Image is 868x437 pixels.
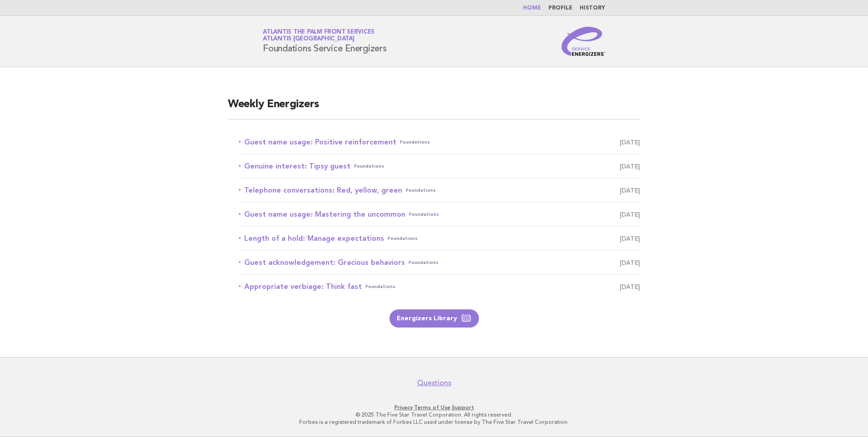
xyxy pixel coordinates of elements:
[620,160,640,173] span: [DATE]
[523,5,541,11] a: Home
[620,136,640,149] span: [DATE]
[620,280,640,293] span: [DATE]
[548,5,572,11] a: Profile
[562,27,605,56] img: Service Energizers
[406,184,436,197] span: Foundations
[395,404,413,411] a: Privacy
[239,208,640,221] a: Guest name usage: Mastering the uncommonFoundations [DATE]
[620,184,640,197] span: [DATE]
[239,136,640,149] a: Guest name usage: Positive reinforcementFoundations [DATE]
[409,208,439,221] span: Foundations
[417,378,451,387] a: Questions
[365,280,395,293] span: Foundations
[239,160,640,173] a: Genuine interest: Tipsy guestFoundations [DATE]
[239,256,640,269] a: Guest acknowledgement: Gracious behaviorsFoundations [DATE]
[452,404,474,411] a: Support
[263,36,355,42] span: Atlantis [GEOGRAPHIC_DATA]
[263,30,387,53] h1: Foundations Service Energizers
[239,232,640,245] a: Length of a hold: Manage expectationsFoundations [DATE]
[156,418,712,426] p: Forbes is a registered trademark of Forbes LLC used under license by The Five Star Travel Corpora...
[620,208,640,221] span: [DATE]
[400,136,430,149] span: Foundations
[414,404,450,411] a: Terms of Use
[354,160,384,173] span: Foundations
[156,411,712,418] p: © 2025 The Five Star Travel Corporation. All rights reserved.
[228,97,640,119] h2: Weekly Energizers
[620,256,640,269] span: [DATE]
[409,256,439,269] span: Foundations
[263,29,375,42] a: Atlantis The Palm Front ServicesAtlantis [GEOGRAPHIC_DATA]
[390,309,479,328] a: Energizers Library
[239,184,640,197] a: Telephone conversations: Red, yellow, greenFoundations [DATE]
[388,232,418,245] span: Foundations
[156,404,712,411] p: · ·
[239,280,640,293] a: Appropriate verbiage: Think fastFoundations [DATE]
[580,5,605,11] a: History
[620,232,640,245] span: [DATE]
